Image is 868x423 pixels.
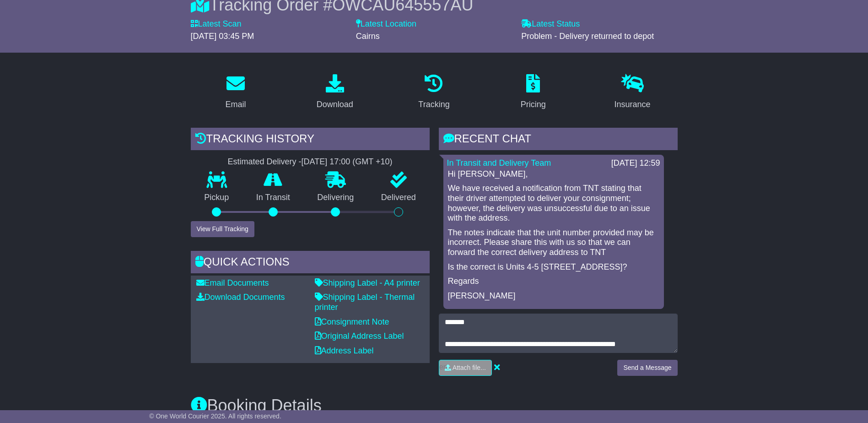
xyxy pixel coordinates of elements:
p: We have received a notification from TNT stating that their driver attempted to deliver your cons... [448,184,659,223]
a: Shipping Label - Thermal printer [315,293,415,312]
p: Delivered [367,193,430,203]
label: Latest Location [356,19,416,29]
div: RECENT CHAT [439,128,678,152]
a: Address Label [315,346,374,355]
a: In Transit and Delivery Team [447,158,551,168]
p: Pickup [191,193,243,203]
div: Insurance [615,98,651,111]
p: Hi [PERSON_NAME], [448,169,659,179]
button: Send a Message [617,360,677,376]
div: Quick Actions [191,251,430,276]
p: The notes indicate that the unit number provided may be incorrect. Please share this with us so t... [448,228,659,258]
p: Regards [448,277,659,287]
button: View Full Tracking [191,221,254,237]
span: Problem - Delivery returned to depot [521,32,654,41]
div: Tracking [418,98,449,111]
a: Email Documents [196,278,269,287]
a: Download Documents [196,293,285,302]
span: © One World Courier 2025. All rights reserved. [149,412,281,420]
label: Latest Scan [191,19,242,29]
div: Pricing [521,98,546,111]
div: Estimated Delivery - [191,157,430,167]
span: [DATE] 03:45 PM [191,32,254,41]
p: Delivering [304,193,368,203]
p: Is the correct is Units 4-5 [STREET_ADDRESS]? [448,262,659,272]
label: Latest Status [521,19,580,29]
div: [DATE] 12:59 [611,158,660,168]
div: [DATE] 17:00 (GMT +10) [302,157,393,167]
a: Email [219,71,252,114]
h3: Booking Details [191,396,678,415]
div: Email [225,98,246,111]
a: Consignment Note [315,317,389,326]
p: In Transit [243,193,304,203]
a: Download [311,71,359,114]
a: Pricing [515,71,552,114]
a: Insurance [609,71,657,114]
div: Download [317,98,353,111]
div: Tracking history [191,128,430,152]
a: Shipping Label - A4 printer [315,278,420,287]
p: [PERSON_NAME] [448,291,659,301]
a: Tracking [412,71,455,114]
span: Cairns [356,32,380,41]
a: Original Address Label [315,331,404,341]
